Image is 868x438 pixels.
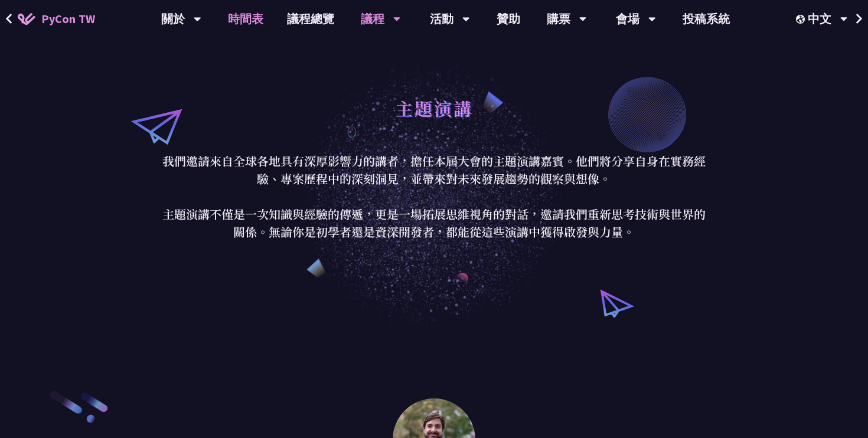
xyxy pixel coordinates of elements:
[159,152,709,241] p: 我們邀請來自全球各地具有深厚影響力的講者，擔任本屆大會的主題演講嘉賓。他們將分享自身在實務經驗、專案歷程中的深刻洞見，並帶來對未來發展趨勢的觀察與想像。 主題演講不僅是一次知識與經驗的傳遞，更是...
[6,4,107,34] a: PyCon TW
[395,90,473,126] h1: 主題演講
[41,10,95,28] span: PyCon TW
[18,13,35,25] img: Home icon of PyCon TW 2025
[796,15,808,24] img: Locale Icon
